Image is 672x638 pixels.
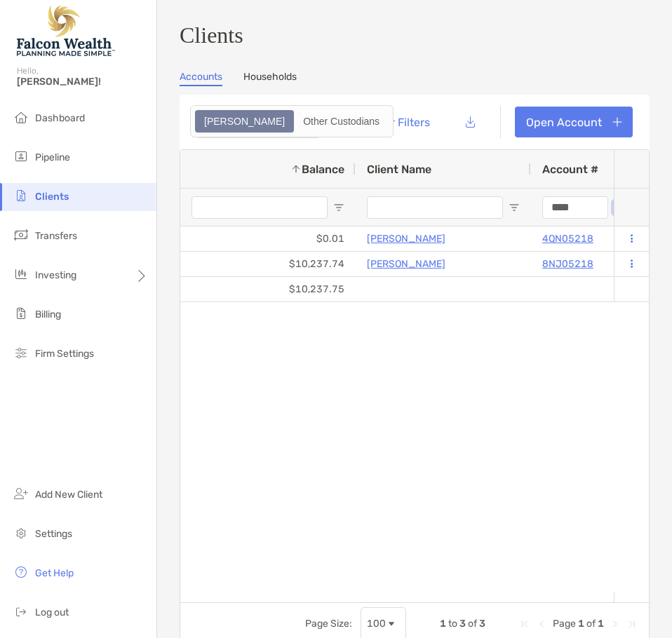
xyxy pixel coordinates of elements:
[542,196,608,219] input: Account # Filter Input
[367,196,503,219] input: Client Name Filter Input
[448,618,457,630] span: to
[35,606,69,618] span: Log out
[13,226,29,243] img: transfers icon
[17,76,148,88] span: [PERSON_NAME]!
[13,564,29,581] img: get-help icon
[586,618,596,630] span: of
[35,528,72,540] span: Settings
[367,230,445,247] a: [PERSON_NAME]
[542,230,593,247] a: 4QN05218
[536,618,547,630] div: Previous Page
[367,255,445,273] a: [PERSON_NAME]
[626,618,638,630] div: Last Page
[35,348,94,360] span: Firm Settings
[367,163,431,176] span: Client Name
[553,618,576,630] span: Page
[180,277,356,301] div: $10,237.75
[367,618,386,630] div: 100
[180,22,650,48] h3: Clients
[542,255,593,273] a: 8NJ05218
[13,524,29,541] img: settings icon
[35,230,77,242] span: Transfers
[35,191,69,203] span: Clients
[333,202,344,213] button: Open Filter Menu
[598,618,604,630] span: 1
[13,109,29,125] img: dashboard icon
[196,111,293,131] div: Zoe
[190,105,394,137] div: segmented control
[243,71,297,86] a: Households
[459,618,466,630] span: 3
[13,305,29,322] img: billing icon
[35,269,76,281] span: Investing
[35,489,102,501] span: Add New Client
[13,344,29,361] img: firm-settings icon
[13,485,29,502] img: add_new_client icon
[13,148,29,165] img: pipeline icon
[305,618,352,630] div: Page Size:
[519,618,530,630] div: First Page
[295,111,387,131] div: Other Custodians
[578,618,584,630] span: 1
[13,187,29,204] img: clients icon
[35,112,85,124] span: Dashboard
[17,6,115,56] img: Falcon Wealth Planning Logo
[13,603,29,620] img: logout icon
[180,71,222,86] a: Accounts
[191,196,328,219] input: Balance Filter Input
[440,618,446,630] span: 1
[35,308,61,320] span: Billing
[610,618,621,630] div: Next Page
[542,163,598,176] span: Account #
[35,567,74,579] span: Get Help
[180,226,356,251] div: $0.01
[479,618,485,630] span: 3
[302,163,344,176] span: Balance
[468,618,477,630] span: of
[35,151,70,163] span: Pipeline
[509,202,520,213] button: Open Filter Menu
[13,266,29,283] img: investing icon
[515,107,633,137] a: Open Account
[180,252,356,276] div: $10,237.74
